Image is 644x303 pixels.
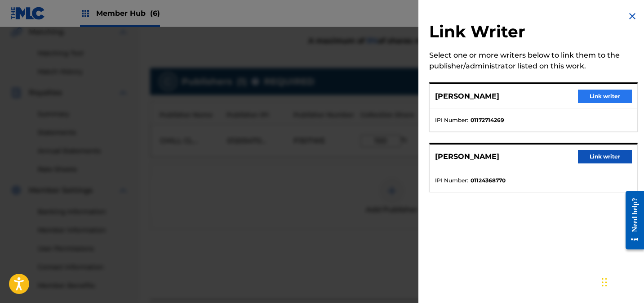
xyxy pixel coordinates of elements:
img: MLC Logo [11,7,45,20]
img: Top Rightsholders [80,8,91,19]
span: IPI Number : [435,176,468,185]
iframe: Chat Widget [599,260,644,303]
div: Select one or more writers below to link them to the publisher/administrator listed on this work. [429,50,638,72]
button: Link writer [578,150,632,163]
h2: Link Writer [429,22,638,45]
span: Member Hub [96,8,160,18]
strong: 01172714269 [471,116,504,124]
span: (6) [150,9,160,18]
iframe: Resource Center [619,184,644,257]
button: Link writer [578,90,632,103]
span: IPI Number : [435,116,468,124]
p: [PERSON_NAME] [435,151,499,162]
div: Drag [602,269,607,296]
strong: 01124368770 [471,176,506,185]
p: [PERSON_NAME] [435,91,499,102]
